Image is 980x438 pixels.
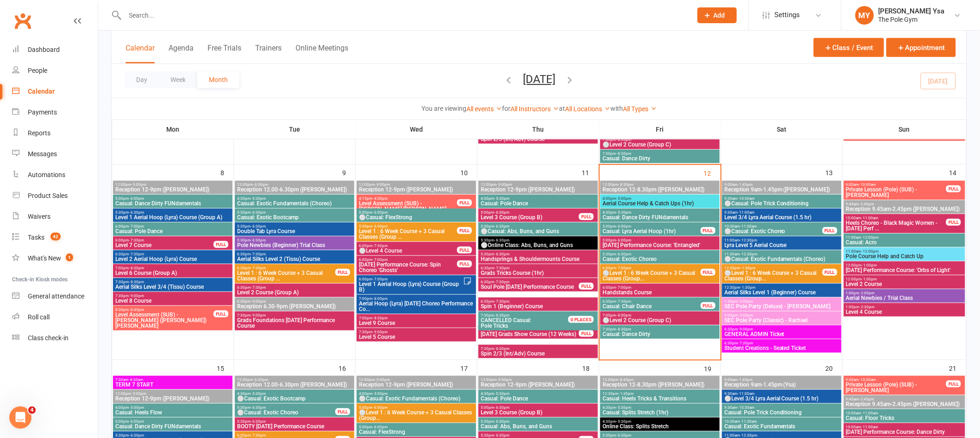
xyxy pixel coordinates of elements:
span: - 8:45pm [129,308,144,312]
span: 9:30am [724,197,840,201]
span: 4:15pm [358,197,458,201]
span: Level 6 Course (Group A) [115,270,231,276]
span: - 7:00pm [616,266,631,270]
span: - 8:30pm [129,266,144,270]
a: People [12,60,98,81]
span: Level 1 : 6 Week Course + 3 Casual Classes (Group ... [358,229,458,240]
span: - 5:00pm [616,197,631,201]
span: - 1:00pm [862,263,877,267]
span: Reception 12-8.30pm ([PERSON_NAME]) [602,187,718,192]
span: Casual: Dance Dirty [602,156,718,161]
span: - 5:30pm [616,210,631,215]
span: - 7:00pm [129,224,144,229]
div: People [28,67,47,74]
span: - 4:30pm [372,197,388,201]
div: Reports [28,129,50,137]
span: ⚪Casual: Exotic Fundamentals (Choreo) [724,256,840,262]
span: - 7:30pm [251,286,266,290]
span: - 7:30pm [129,252,144,256]
div: 0 PLACES [568,316,594,323]
a: Roll call [12,307,98,328]
span: 1:30pm [724,299,840,304]
span: Aerial Course Help & Catch Ups (1hr) [602,201,718,206]
span: 5:00pm [602,224,701,229]
span: Casual: Exotic Fundamentals (Choreo) [237,201,352,206]
span: 11:30am [724,252,840,256]
span: ⚪Online Class: Abs, Buns, and Guns [480,242,596,248]
span: 6:30pm [480,280,579,284]
span: - 6:00pm [129,197,144,201]
th: Wed [356,120,477,139]
span: 11:00am [846,249,963,254]
span: Casual: Pole Dance [115,229,231,234]
div: Automations [28,171,65,178]
span: - 9:00pm [251,313,266,317]
strong: with [610,105,623,112]
span: Grads Tricks Course (1hr) [480,270,596,276]
span: Casual: Exotic Choreo [602,256,718,262]
span: 11:00am [846,235,963,240]
span: 11:00am [724,238,840,242]
button: Free Trials [207,44,241,63]
input: Search... [122,9,685,22]
span: 6:30pm [480,266,596,270]
div: FULL [701,269,716,276]
span: - 6:00pm [372,224,388,229]
strong: You are viewing [421,105,466,112]
span: Level 3/4 Lyra Aerial Course (1.5 hr) [724,215,840,220]
div: FULL [946,185,961,192]
span: - 9:00pm [129,294,144,298]
span: - 6:30pm [251,238,266,242]
span: - 6:30pm [494,210,509,215]
a: Messages [12,144,98,165]
span: - 12:30pm [740,238,757,242]
a: Reports [12,123,98,144]
span: Reception 9am-1.45pm ([PERSON_NAME]) [724,187,840,192]
strong: at [559,105,565,112]
span: - 12:30pm [740,252,757,256]
span: - 6:30pm [253,183,268,187]
th: Mon [112,120,234,139]
span: 5:30pm [237,224,352,229]
span: 6:00pm [358,277,463,281]
span: - 11:00am [737,210,754,215]
span: 6:30pm [115,252,231,256]
span: - 7:30pm [251,252,266,256]
span: Level 8 Course [115,298,231,304]
a: Dashboard [12,39,98,60]
span: Level 1 Aerial Hoop (Lyra) Course (Group A) [115,215,231,220]
span: 5:30pm [480,224,596,229]
div: FULL [823,227,837,234]
span: 6:30pm [237,266,336,270]
span: Aerial Silks Level 3/4 (Tissu) Course [115,284,231,290]
span: Level 3 Course (Group B) [480,215,579,220]
div: FULL [457,199,472,206]
a: Calendar [12,81,98,102]
span: Spin 1 (Beginner) Course [480,304,596,309]
div: Tasks [28,234,44,241]
button: Appointment [886,38,956,57]
button: Add [697,7,737,23]
span: Handstands Course [602,290,718,295]
span: - 5:30pm [251,197,266,201]
span: Casual: Lyra Aerial Hoop (1hr) [602,229,701,234]
span: 42 [50,233,61,241]
span: - 9:00pm [131,183,146,187]
span: Double Tab Lyra Course [237,229,352,234]
a: Automations [12,165,98,185]
div: 12 [704,165,721,180]
div: FULL [214,241,228,248]
span: - 6:30pm [251,210,266,215]
button: Day [125,71,159,88]
span: Aerial Hoop (Lyra) [DATE] Choreo Performance Co... [358,301,474,312]
span: 6:00pm [115,238,214,242]
span: - 6:30pm [251,224,266,229]
span: 6:30pm [480,299,596,304]
span: Handsprings & Shouldermounts Course [480,256,596,262]
div: 14 [949,165,966,180]
span: - 11:00am [861,216,879,220]
div: FULL [701,302,716,309]
span: 2:00pm [724,313,840,317]
span: Level 4 Course [846,309,963,315]
span: 1:00pm [846,305,963,309]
